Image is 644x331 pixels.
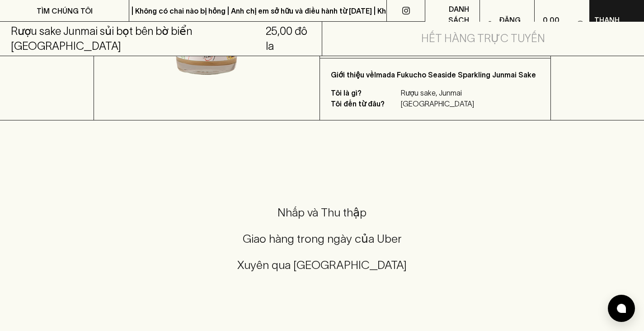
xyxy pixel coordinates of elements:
font: Đăng nhập [499,16,521,35]
font: 25,00 đô la [266,25,307,52]
font: Giới thiệu về [331,71,374,79]
font: Rượu sake Junmai sủi bọt bên bờ biển [GEOGRAPHIC_DATA] [11,25,192,52]
font: Danh sách mong muốn [447,5,470,46]
font: Xuyên qua [GEOGRAPHIC_DATA] [237,259,407,271]
font: Tôi đến từ đâu? [331,100,385,108]
font: Thanh toán [594,16,620,35]
div: Khối kêu gọi hành động [11,169,633,321]
font: Rượu sake, Junmai [401,89,462,97]
font: 0,00 đô la [540,16,562,35]
font: Nhấp và Thu thập [277,206,367,219]
font: Giao hàng trong ngày của Uber [243,232,402,245]
font: TÌM CHÚNG TÔI [37,7,93,15]
font: [GEOGRAPHIC_DATA] [401,100,474,108]
font: Hết hàng trực tuyến [421,32,545,44]
img: biểu tượng bong bóng [617,304,626,313]
font: Tôi là gì? [331,89,362,97]
font: Imada Fukucho Seaside Sparkling Junmai Sake [374,71,536,79]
